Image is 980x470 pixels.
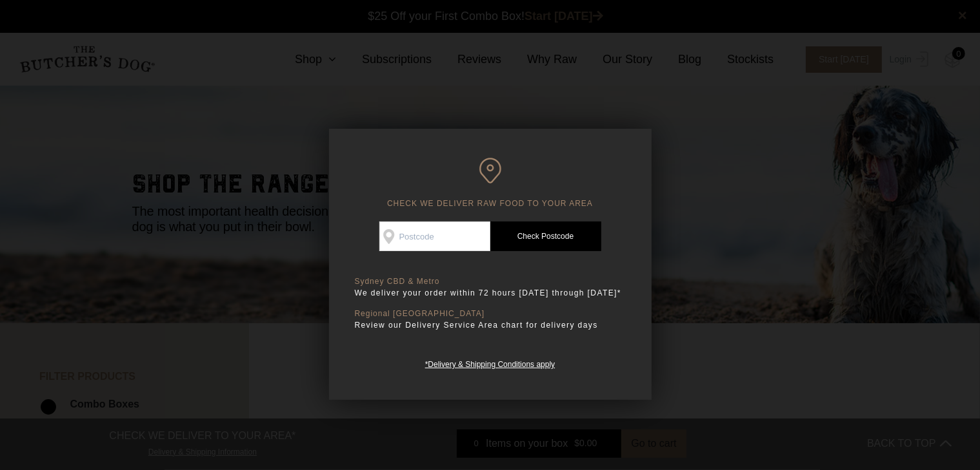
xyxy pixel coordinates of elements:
p: Regional [GEOGRAPHIC_DATA] [355,309,626,319]
p: Review our Delivery Service Area chart for delivery days [355,319,626,332]
a: Check Postcode [490,221,601,251]
p: We deliver your order within 72 hours [DATE] through [DATE]* [355,287,626,299]
a: *Delivery & Shipping Conditions apply [425,357,555,369]
input: Postcode [379,221,490,251]
p: Sydney CBD & Metro [355,277,626,287]
h6: CHECK WE DELIVER RAW FOOD TO YOUR AREA [355,158,626,209]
